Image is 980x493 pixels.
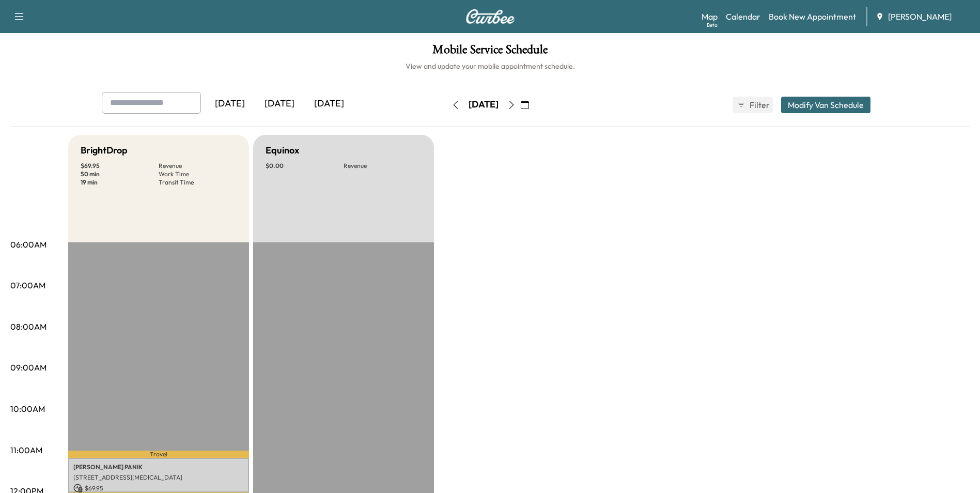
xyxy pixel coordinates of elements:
p: [STREET_ADDRESS][MEDICAL_DATA] [73,473,244,482]
a: MapBeta [702,10,718,23]
h5: BrightDrop [81,143,128,158]
div: [DATE] [255,92,304,116]
a: Book New Appointment [769,10,856,23]
span: Filter [750,99,768,111]
p: $ 69.95 [73,484,244,493]
span: [PERSON_NAME] [888,10,952,23]
p: $ 69.95 [81,162,159,170]
p: 06:00AM [10,238,46,251]
button: Modify Van Schedule [781,97,870,113]
p: 11:00AM [10,444,42,456]
p: 19 min [81,178,159,187]
p: [PERSON_NAME] PANIK [73,463,244,471]
div: [DATE] [304,92,354,116]
p: 50 min [81,170,159,178]
p: 10:00AM [10,403,45,415]
p: 08:00AM [10,320,46,333]
h1: Mobile Service Schedule [10,43,970,61]
a: Calendar [726,10,760,23]
div: [DATE] [469,98,499,111]
p: Revenue [159,162,237,170]
p: Transit Time [159,178,237,187]
p: Revenue [344,162,422,170]
p: $ 0.00 [266,162,344,170]
p: 09:00AM [10,361,46,374]
img: Curbee Logo [465,9,515,24]
div: Beta [707,21,718,29]
h6: View and update your mobile appointment schedule. [10,61,970,71]
h5: Equinox [266,143,299,158]
p: Travel [68,451,249,457]
p: Work Time [159,170,237,178]
button: Filter [733,97,773,113]
div: [DATE] [205,92,255,116]
p: 07:00AM [10,279,45,291]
